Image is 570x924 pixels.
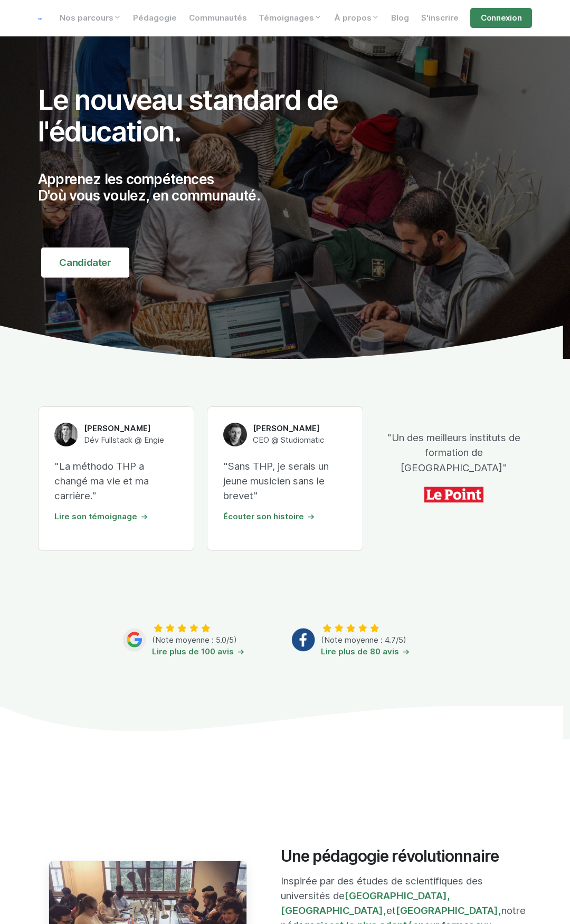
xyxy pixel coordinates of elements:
p: "Un des meilleurs instituts de formation de [GEOGRAPHIC_DATA]" [376,430,532,474]
a: [GEOGRAPHIC_DATA], [345,890,450,901]
span: Dév Fullstack @ Engie [84,435,164,445]
img: logo [38,18,42,20]
span: (Note moyenne : 5.0/5) [152,635,237,645]
img: Google [122,628,146,652]
p: "La méthodo THP a changé ma vie et ma carrière." [54,459,178,503]
a: Candidater [41,247,130,277]
a: Témoignages [253,8,328,28]
a: Nos parcours [53,8,127,28]
a: [GEOGRAPHIC_DATA], [396,904,501,916]
img: Facebook [291,628,315,652]
a: Lire plus de 80 avis [321,647,410,656]
a: Écouter son histoire [223,512,315,521]
a: Communautés [183,8,253,28]
a: Lire plus de 100 avis [152,647,245,656]
a: Connexion [470,8,532,28]
a: Blog [385,8,415,28]
a: S'inscrire [415,8,464,28]
h6: [PERSON_NAME] [253,423,324,434]
p: "Sans THP, je serais un jeune musicien sans le brevet" [223,459,347,503]
span: CEO @ Studiomatic [253,435,324,445]
a: À propos [328,8,385,28]
img: Titouan [54,423,78,446]
h1: Le nouveau standard de l'éducation. [38,84,363,147]
p: Apprenez les compétences D'où vous voulez, en communauté. [38,171,363,204]
h2: Une pédagogie révolutionnaire [281,846,521,865]
a: [GEOGRAPHIC_DATA], [281,904,386,916]
a: Lire son témoignage [54,512,148,521]
h6: [PERSON_NAME] [84,423,164,434]
img: Anthony [223,423,247,446]
img: icon [424,483,484,507]
a: Pédagogie [127,8,183,28]
span: (Note moyenne : 4.7/5) [321,635,406,645]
